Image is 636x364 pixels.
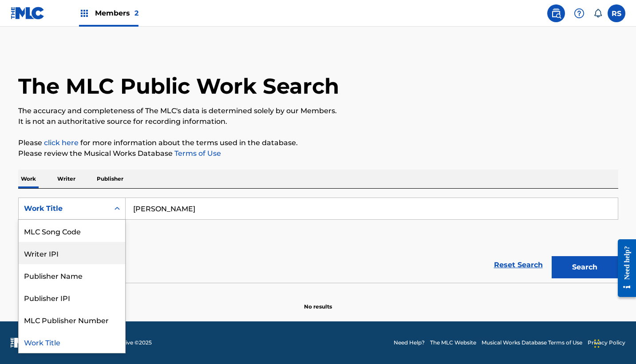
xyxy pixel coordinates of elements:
[490,255,547,275] a: Reset Search
[18,148,618,159] p: Please review the Musical Works Database
[430,339,476,347] a: The MLC Website
[594,330,600,357] div: Drag
[570,4,588,22] div: Help
[18,138,618,148] p: Please for more information about the terms used in the database.
[94,170,126,188] p: Publisher
[19,220,125,242] div: MLC Song Code
[11,7,45,20] img: MLC Logo
[19,264,125,286] div: Publisher Name
[19,286,125,309] div: Publisher IPI
[19,242,125,264] div: Writer IPI
[552,256,618,278] button: Search
[44,138,79,147] a: click here
[95,8,138,18] span: Members
[611,230,636,306] iframe: Resource Center
[18,73,339,99] h1: The MLC Public Work Search
[18,116,618,127] p: It is not an authoritative source for recording information.
[55,170,78,188] p: Writer
[19,309,125,331] div: MLC Publisher Number
[24,203,104,214] div: Work Title
[304,292,332,311] p: No results
[482,339,582,347] a: Musical Works Database Terms of Use
[18,198,618,283] form: Search Form
[588,339,625,347] a: Privacy Policy
[547,4,565,22] a: Public Search
[134,9,138,17] span: 2
[11,337,38,348] img: logo
[592,321,636,364] iframe: Chat Widget
[18,106,618,116] p: The accuracy and completeness of The MLC's data is determined solely by our Members.
[574,8,585,19] img: help
[19,331,125,353] div: Work Title
[173,149,221,158] a: Terms of Use
[608,4,625,22] div: User Menu
[551,8,561,19] img: search
[593,9,602,18] div: Notifications
[18,170,39,188] p: Work
[79,8,90,19] img: Top Rightsholders
[394,339,425,347] a: Need Help?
